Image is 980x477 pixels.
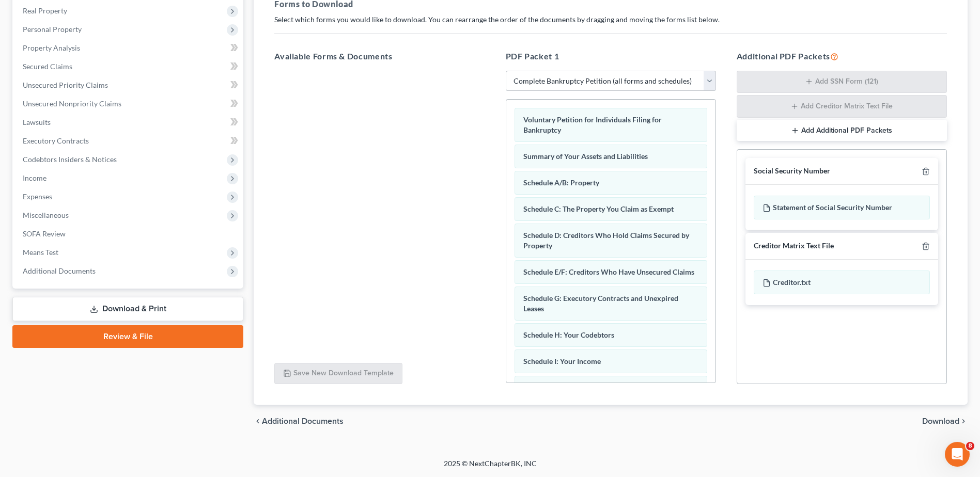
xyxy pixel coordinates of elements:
[14,39,243,57] a: Property Analysis
[737,71,947,93] button: Add SSN Form (121)
[23,229,66,238] span: SOFA Review
[523,115,662,134] span: Voluntary Petition for Individuals Filing for Bankruptcy
[523,357,601,365] span: Schedule I: Your Income
[737,95,947,118] button: Add Creditor Matrix Text File
[23,211,69,219] span: Miscellaneous
[23,25,82,34] span: Personal Property
[737,50,947,62] h5: Additional PDF Packets
[754,166,830,176] div: Social Security Number
[254,417,344,425] a: chevron_left Additional Documents
[523,330,614,339] span: Schedule H: Your Codebtors
[23,62,72,71] span: Secured Claims
[523,294,678,313] span: Schedule G: Executory Contracts and Unexpired Leases
[23,99,121,108] span: Unsecured Nonpriority Claims
[23,136,89,145] span: Executory Contracts
[23,43,80,52] span: Property Analysis
[23,266,96,275] span: Additional Documents
[274,14,947,25] p: Select which forms you would like to download. You can rearrange the order of the documents by dr...
[23,6,67,15] span: Real Property
[23,192,52,201] span: Expenses
[14,76,243,94] a: Unsecured Priority Claims
[12,297,243,321] a: Download & Print
[523,267,694,276] span: Schedule E/F: Creditors Who Have Unsecured Claims
[274,363,402,385] button: Save New Download Template
[14,57,243,76] a: Secured Claims
[754,196,930,219] div: Statement of Social Security Number
[523,178,599,187] span: Schedule A/B: Property
[23,248,58,257] span: Means Test
[506,50,716,62] h5: PDF Packet 1
[23,118,51,126] span: Lawsuits
[966,442,974,450] span: 8
[274,50,485,62] h5: Available Forms & Documents
[737,120,947,141] button: Add Additional PDF Packets
[23,173,46,182] span: Income
[523,152,648,161] span: Summary of Your Assets and Liabilities
[23,155,117,164] span: Codebtors Insiders & Notices
[922,417,968,425] button: Download chevron_right
[959,417,968,425] i: chevron_right
[14,94,243,113] a: Unsecured Nonpriority Claims
[254,417,262,425] i: chevron_left
[14,113,243,132] a: Lawsuits
[523,231,689,250] span: Schedule D: Creditors Who Hold Claims Secured by Property
[754,241,834,251] div: Creditor Matrix Text File
[262,417,344,425] span: Additional Documents
[523,204,674,213] span: Schedule C: The Property You Claim as Exempt
[196,458,785,477] div: 2025 © NextChapterBK, INC
[14,132,243,150] a: Executory Contracts
[12,325,243,348] a: Review & File
[23,81,108,89] span: Unsecured Priority Claims
[754,271,930,294] div: Creditor.txt
[922,417,959,425] span: Download
[945,442,970,467] iframe: Intercom live chat
[14,225,243,243] a: SOFA Review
